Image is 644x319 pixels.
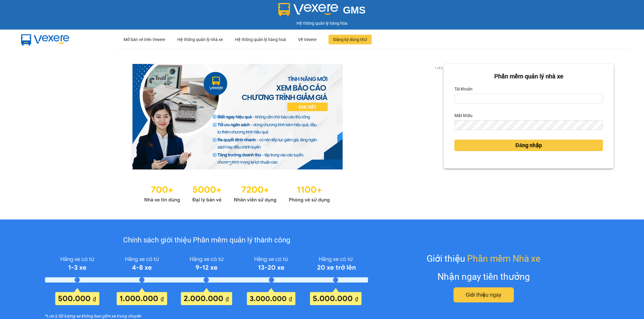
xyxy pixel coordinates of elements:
div: Hệ thống quản lý nhà xe [177,30,223,49]
button: Giới thiệu ngay [453,287,514,302]
a: GMS [278,9,366,14]
div: Hệ thống quản lý hàng hoá [235,30,286,49]
img: Statistics.png [144,182,330,204]
li: slide item 2 [236,162,238,165]
span: Giới thiệu ngay [466,291,501,299]
input: Mật khẩu [454,120,603,130]
button: next slide / item [435,64,444,169]
span: Đăng ký dùng thử [333,36,367,43]
span: GMS [343,5,366,16]
div: Nhận ngay tiền thưởng [437,270,530,284]
span: Phần mềm Nhà xe [467,251,540,266]
button: Đăng ký dùng thử [328,35,372,44]
label: Mật khẩu [454,111,473,120]
img: mbUUG5Q.png [15,30,75,49]
input: Tài khoản [454,94,603,103]
div: Phần mềm quản lý nhà xe [454,72,603,81]
button: previous slide / item [30,64,39,169]
img: policy-intruduce-detail.png [45,254,368,305]
label: Tài khoản [454,84,473,94]
li: slide item 1 [229,162,231,165]
li: slide item 3 [243,162,245,165]
div: Chính sách giới thiệu Phần mềm quản lý thành công [45,235,368,246]
button: Đăng nhập [454,140,603,151]
span: Đăng nhập [515,141,542,150]
div: Hệ thống quản lý hàng hóa [2,20,642,27]
div: Về Vexere [298,30,316,49]
p: 1 of 3 [433,64,444,72]
div: Giới thiệu [427,251,540,266]
div: Mở bán vé trên Vexere [123,30,165,49]
img: logo 2 [278,3,338,16]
